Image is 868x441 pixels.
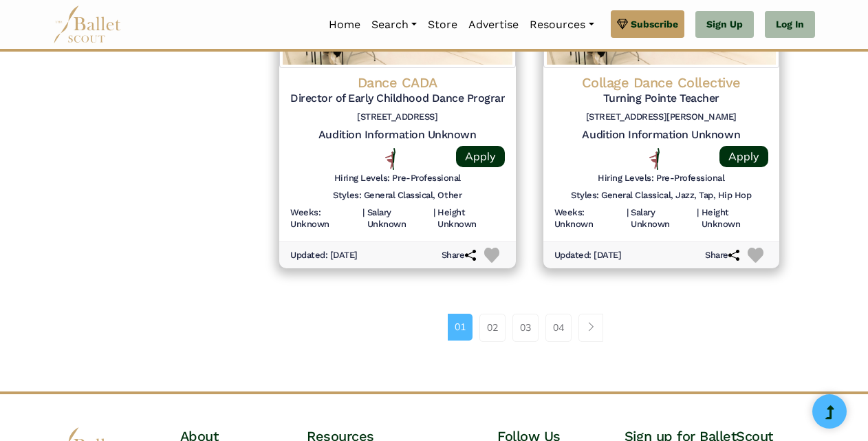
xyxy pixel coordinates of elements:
[290,111,505,123] h6: [STREET_ADDRESS]
[323,10,366,39] a: Home
[631,17,678,32] span: Subscribe
[554,74,769,92] h4: Collage Dance Collective
[290,250,358,261] h6: Updated: [DATE]
[448,314,473,340] a: 01
[554,111,769,123] h6: [STREET_ADDRESS][PERSON_NAME]
[366,10,422,39] a: Search
[554,128,769,142] h5: Audition Information Unknown
[422,10,463,39] a: Store
[649,148,660,170] img: All
[333,190,462,202] h6: Styles: General Classical, Other
[611,10,684,38] a: Subscribe
[290,207,360,230] h6: Weeks: Unknown
[484,248,500,263] img: Heart
[442,250,476,261] h6: Share
[617,17,628,32] img: gem.svg
[554,92,769,106] h5: Turning Pointe Teacher
[290,74,505,92] h4: Dance CADA
[631,207,694,230] h6: Salary Unknown
[456,146,505,167] a: Apply
[433,207,435,230] h6: |
[598,173,724,184] h6: Hiring Levels: Pre-Professional
[362,207,365,230] h6: |
[290,128,505,142] h5: Audition Information Unknown
[702,207,768,230] h6: Height Unknown
[705,250,739,261] h6: Share
[437,207,504,230] h6: Height Unknown
[571,190,751,202] h6: Styles: General Classical, Jazz, Tap, Hip Hop
[463,10,524,39] a: Advertise
[385,148,395,170] img: All
[695,11,754,39] a: Sign Up
[554,207,624,230] h6: Weeks: Unknown
[334,173,461,184] h6: Hiring Levels: Pre-Professional
[765,11,815,39] a: Log In
[290,92,505,106] h5: Director of Early Childhood Dance Program
[545,314,572,341] a: 04
[512,314,539,341] a: 03
[524,10,599,39] a: Resources
[448,314,611,341] nav: Page navigation example
[479,314,506,341] a: 02
[748,248,763,263] img: Heart
[627,207,629,230] h6: |
[719,146,768,167] a: Apply
[554,250,622,261] h6: Updated: [DATE]
[697,207,699,230] h6: |
[367,207,431,230] h6: Salary Unknown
